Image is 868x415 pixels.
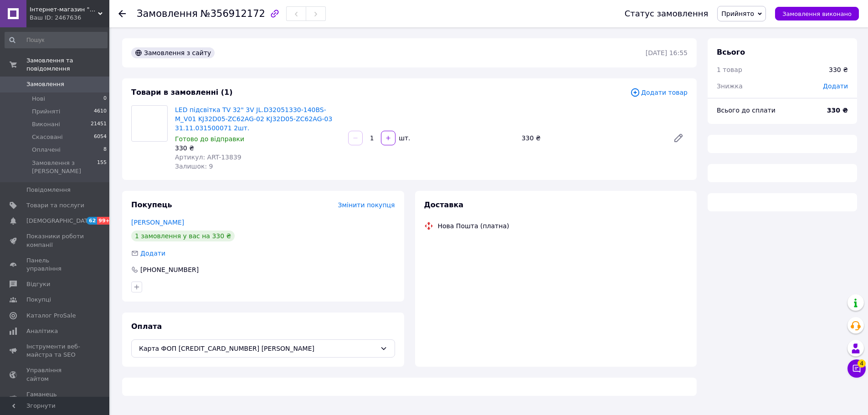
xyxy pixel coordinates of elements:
div: [PHONE_NUMBER] [139,265,200,274]
b: 330 ₴ [827,107,848,114]
span: 62 [87,217,97,225]
span: Замовлення [137,8,198,19]
input: Пошук [5,32,108,48]
div: Повернутися назад [118,9,126,18]
span: 155 [97,159,107,175]
span: Каталог ProSale [26,312,76,320]
span: Скасовані [32,133,63,141]
span: Залишок: 9 [175,163,213,170]
div: 330 ₴ [829,65,848,74]
span: Оплата [131,322,162,331]
div: Нова Пошта (платна) [436,221,512,231]
span: Виконані [32,120,60,128]
span: Товари в замовленні (1) [131,88,233,97]
span: 4610 [94,108,107,116]
span: Карта ФОП [CREDIT_CARD_NUMBER] [PERSON_NAME] [139,343,376,354]
span: Всього [717,48,745,56]
div: Замовлення з сайту [131,47,215,58]
span: 99+ [97,217,112,225]
span: Додати товар [630,87,688,97]
span: Покупець [131,200,172,209]
a: [PERSON_NAME] [131,219,184,226]
span: Відгуки [26,280,50,288]
div: 1 замовлення у вас на 330 ₴ [131,231,235,241]
div: Ваш ID: 2467636 [30,14,109,22]
span: 6054 [94,133,107,141]
span: Замовлення [26,80,64,88]
span: Додати [823,82,848,90]
span: Замовлення з [PERSON_NAME] [32,159,97,175]
span: Замовлення та повідомлення [26,56,109,73]
a: Редагувати [669,129,688,147]
span: 21451 [91,120,107,128]
span: №356912172 [200,8,265,19]
span: Доставка [424,200,464,209]
span: Показники роботи компанії [26,232,84,249]
span: Артикул: ART-13839 [175,154,241,161]
span: Замовлення виконано [782,10,852,17]
span: Оплачені [32,146,61,154]
span: Панель управління [26,256,84,273]
span: Змінити покупця [338,201,395,209]
span: Знижка [717,82,743,90]
span: Повідомлення [26,186,71,194]
span: Прийняті [32,108,60,116]
div: 330 ₴ [518,132,666,144]
span: Нові [32,95,45,103]
time: [DATE] 16:55 [646,49,688,56]
button: Замовлення виконано [775,7,859,20]
span: Додати [140,250,165,257]
span: 1 товар [717,66,742,73]
span: Товари та послуги [26,201,84,210]
span: Гаманець компанії [26,390,84,407]
span: [DEMOGRAPHIC_DATA] [26,217,94,225]
span: Всього до сплати [717,107,776,114]
span: Інтернет-магазин "SHRAK" [30,5,98,14]
a: LED підсвітка TV 32" 3V JL.D32051330-140BS-M_V01 KJ32D05-ZC62AG-02 KJ32D05-ZC62AG-03 31.11.031500... [175,106,332,132]
span: Покупці [26,296,51,304]
div: шт. [396,133,411,143]
span: Прийнято [721,10,754,17]
span: Аналітика [26,327,58,335]
div: Статус замовлення [625,9,709,18]
span: 0 [103,95,107,103]
span: 4 [858,359,866,368]
span: 8 [103,146,107,154]
div: 330 ₴ [175,143,341,153]
span: Інструменти веб-майстра та SEO [26,343,84,359]
span: Управління сайтом [26,366,84,383]
span: Готово до відправки [175,135,244,143]
button: Чат з покупцем4 [847,359,866,378]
